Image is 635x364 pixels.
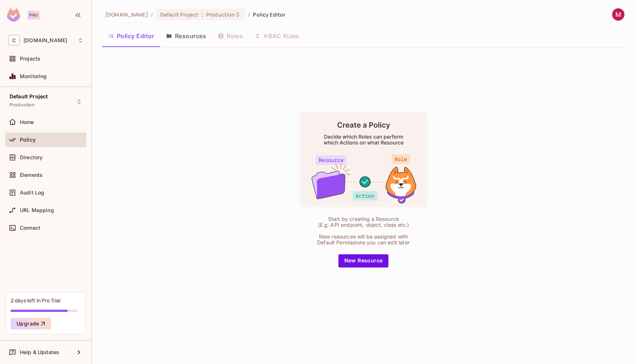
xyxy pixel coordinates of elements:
[8,35,20,45] span: C
[20,154,43,160] span: Directory
[28,11,40,19] div: Pro
[11,318,51,330] button: Upgrade
[201,12,204,18] span: :
[10,94,48,99] span: Default Project
[20,225,40,231] span: Connect
[20,349,59,355] span: Help & Updates
[20,137,36,143] span: Policy
[160,27,212,45] button: Resources
[11,297,60,304] div: 2 days left in Pro Trial
[248,11,250,18] li: /
[10,102,35,108] span: Production
[206,11,235,18] span: Production
[314,234,413,245] div: New resources will be assigned with Default Permissions you can edit later
[20,73,47,79] span: Monitoring
[612,8,624,21] img: Matan Benjio
[24,37,67,43] span: Workspace: cyclops.security
[7,8,20,22] img: SReyMgAAAABJRU5ErkJggg==
[338,254,389,267] button: New Resource
[151,11,153,18] li: /
[105,11,148,18] span: the active workspace
[160,11,198,18] span: Default Project
[20,207,54,213] span: URL Mapping
[253,11,285,18] span: Policy Editor
[20,172,43,178] span: Elements
[20,119,34,125] span: Home
[102,27,160,45] button: Policy Editor
[314,216,413,228] div: Start by creating a Resource (E.g. API endpoint, object, class etc.)
[20,190,44,196] span: Audit Log
[20,56,40,62] span: Projects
